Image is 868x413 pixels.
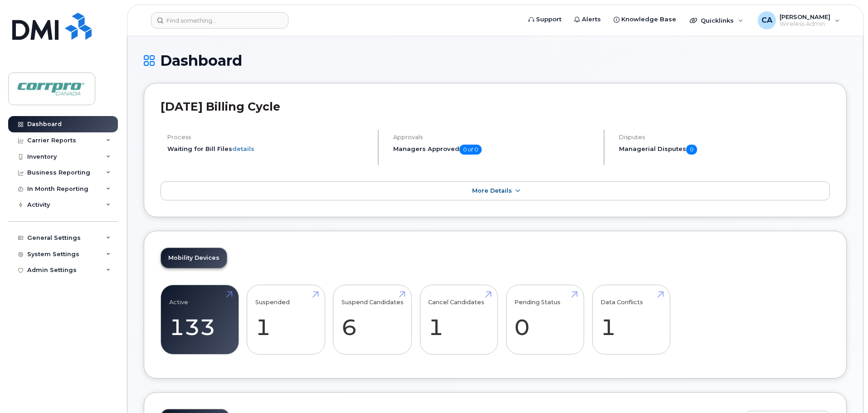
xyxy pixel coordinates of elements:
a: Cancel Candidates 1 [428,290,489,350]
span: 0 of 0 [459,145,482,155]
h4: Process [167,134,370,141]
h4: Approvals [393,134,596,141]
h1: Dashboard [144,53,847,68]
li: Waiting for Bill Files [167,145,370,153]
a: details [232,145,254,152]
a: Suspend Candidates 6 [341,290,404,350]
a: Suspended 1 [255,290,317,350]
span: 0 [686,145,697,155]
a: Data Conflicts 1 [600,290,662,350]
a: Pending Status 0 [514,290,575,350]
a: Active 133 [169,290,230,350]
h4: Disputes [619,134,830,141]
h5: Managerial Disputes [619,145,830,155]
h5: Managers Approved [393,145,596,155]
h2: [DATE] Billing Cycle [161,100,830,113]
a: Mobility Devices [161,248,227,268]
span: More Details [472,187,512,194]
